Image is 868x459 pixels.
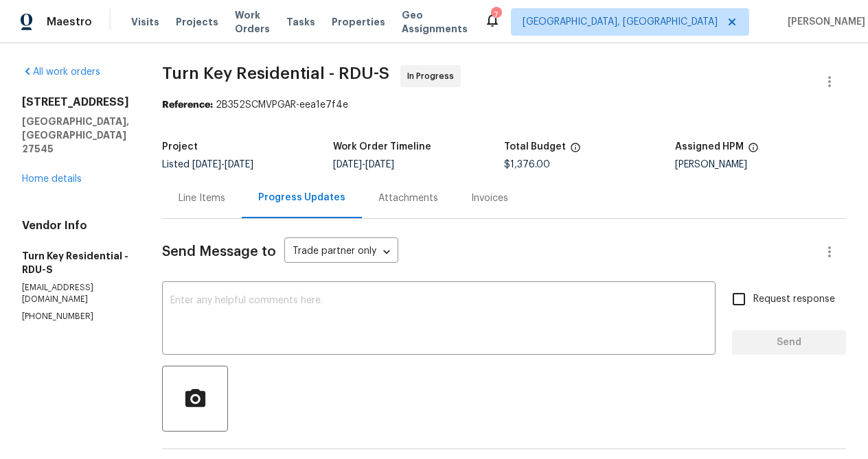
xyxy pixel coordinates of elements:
div: 7 [491,8,501,22]
h5: Project [162,142,198,152]
span: $1,376.00 [504,160,550,169]
div: Line Items [179,191,225,205]
span: [GEOGRAPHIC_DATA], [GEOGRAPHIC_DATA] [523,15,718,29]
b: Reference: [162,100,213,110]
h2: [STREET_ADDRESS] [22,95,129,109]
span: Visits [131,15,159,29]
h5: Turn Key Residential - RDU-S [22,249,129,276]
span: The total cost of line items that have been proposed by Opendoor. This sum includes line items th... [570,142,581,160]
div: [PERSON_NAME] [675,160,846,169]
span: In Progress [407,69,459,83]
span: Properties [332,15,385,29]
p: [PHONE_NUMBER] [22,311,129,322]
h5: Assigned HPM [675,142,744,152]
span: Listed [162,160,253,169]
p: [EMAIL_ADDRESS][DOMAIN_NAME] [22,282,129,305]
span: Projects [176,15,218,29]
span: Turn Key Residential - RDU-S [162,65,389,82]
span: [DATE] [365,160,394,169]
div: Attachments [378,191,438,205]
span: Request response [753,292,835,307]
h4: Vendor Info [22,219,129,233]
span: - [192,160,253,169]
span: The hpm assigned to this work order. [748,142,759,160]
span: [DATE] [225,160,253,169]
span: Work Orders [235,8,270,36]
div: Trade partner only [284,241,398,263]
span: Geo Assignments [402,8,468,36]
div: 2B352SCMVPGAR-eea1e7f4e [162,98,846,112]
span: [DATE] [333,160,362,169]
span: Tasks [286,17,315,27]
span: Send Message to [162,245,276,259]
div: Progress Updates [258,191,345,204]
h5: Work Order Timeline [333,142,431,152]
div: Invoices [471,191,508,205]
span: [PERSON_NAME] [782,15,865,29]
span: [DATE] [192,160,221,169]
a: All work orders [22,67,100,77]
a: Home details [22,174,82,184]
h5: [GEOGRAPHIC_DATA], [GEOGRAPHIC_DATA] 27545 [22,115,129,156]
h5: Total Budget [504,142,566,152]
span: - [333,160,394,169]
span: Maestro [47,15,92,29]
